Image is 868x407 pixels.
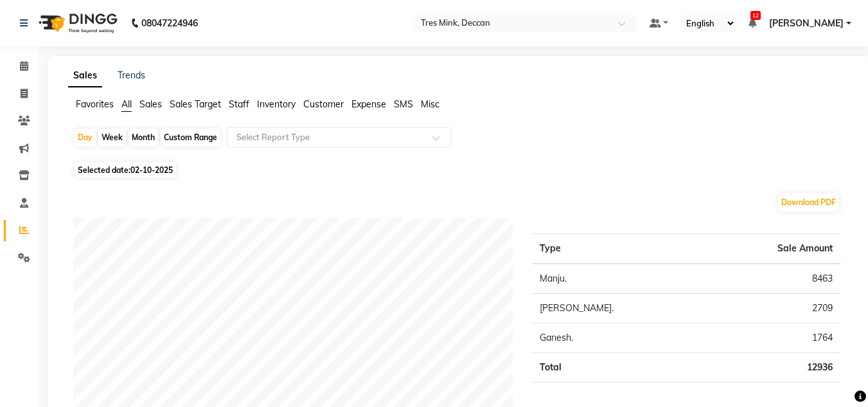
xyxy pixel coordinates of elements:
[351,98,386,110] span: Expense
[76,98,114,110] span: Favorites
[532,264,704,294] td: Manju.
[394,98,413,110] span: SMS
[118,69,145,81] a: Trends
[778,194,839,212] button: Download PDF
[33,5,121,41] img: logo
[139,98,162,110] span: Sales
[704,323,840,353] td: 1764
[704,234,840,264] th: Sale Amount
[141,5,198,41] b: 08047224946
[750,11,761,20] span: 12
[532,294,704,323] td: [PERSON_NAME].
[532,234,704,264] th: Type
[704,294,840,323] td: 2709
[421,98,439,110] span: Misc
[769,17,844,30] span: [PERSON_NAME]
[532,353,704,383] td: Total
[704,264,840,294] td: 8463
[75,129,96,147] div: Day
[704,353,840,383] td: 12936
[532,323,704,353] td: Ganesh.
[98,129,126,147] div: Week
[257,98,296,110] span: Inventory
[748,17,756,29] a: 12
[161,129,220,147] div: Custom Range
[303,98,344,110] span: Customer
[68,64,102,87] a: Sales
[130,165,173,175] span: 02-10-2025
[229,98,249,110] span: Staff
[75,162,176,178] span: Selected date:
[170,98,221,110] span: Sales Target
[128,129,158,147] div: Month
[121,98,132,110] span: All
